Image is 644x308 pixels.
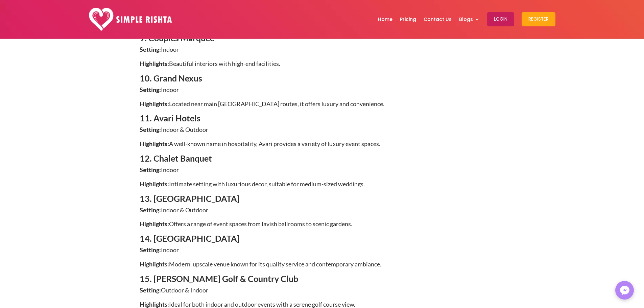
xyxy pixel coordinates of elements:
span: Setting: [140,46,161,53]
span: Highlights: [140,260,169,268]
span: Setting: [140,246,161,254]
a: Login [487,2,514,37]
span: Setting: [140,166,161,173]
span: Highlights: [140,301,169,308]
span: 10. Grand Nexus [140,73,202,83]
span: Indoor & Outdoor [161,206,208,214]
span: Highlights: [140,100,169,108]
span: Highlights: [140,60,169,67]
span: Setting: [140,286,161,294]
span: Highlights: [140,180,169,188]
span: A well-known name in hospitality, Avari provides a variety of luxury event spaces. [169,140,380,147]
span: Beautiful interiors with high-end facilities. [169,60,280,67]
span: Highlights: [140,140,169,147]
span: 12. Chalet Banquet [140,153,212,163]
a: Pricing [400,2,416,37]
a: Register [522,2,555,37]
span: Indoor [161,166,179,173]
span: Outdoor & Indoor [161,286,208,294]
span: Indoor [161,46,179,53]
span: 13. [GEOGRAPHIC_DATA] [140,193,240,204]
span: Intimate setting with luxurious decor, suitable for medium-sized weddings. [169,180,365,188]
span: 14. [GEOGRAPHIC_DATA] [140,233,240,243]
span: Indoor [161,246,179,254]
span: Ideal for both indoor and outdoor events with a serene golf course view. [169,301,355,308]
a: Home [378,2,392,37]
span: Indoor & Outdoor [161,126,208,133]
span: Located near main [GEOGRAPHIC_DATA] routes, it offers luxury and convenience. [169,100,384,108]
span: Setting: [140,206,161,214]
span: 15. [PERSON_NAME] Golf & Country Club [140,274,298,284]
span: Modern, upscale venue known for its quality service and contemporary ambiance. [169,260,381,268]
span: Setting: [140,126,161,133]
span: Setting: [140,86,161,93]
button: Register [522,12,555,26]
span: Indoor [161,86,179,93]
a: Blogs [459,2,480,37]
span: 11. Avari Hotels [140,113,200,123]
span: Highlights: [140,220,169,228]
span: Offers a range of event spaces from lavish ballrooms to scenic gardens. [169,220,352,228]
button: Login [487,12,514,26]
a: Contact Us [424,2,452,37]
img: Messenger [618,284,631,297]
